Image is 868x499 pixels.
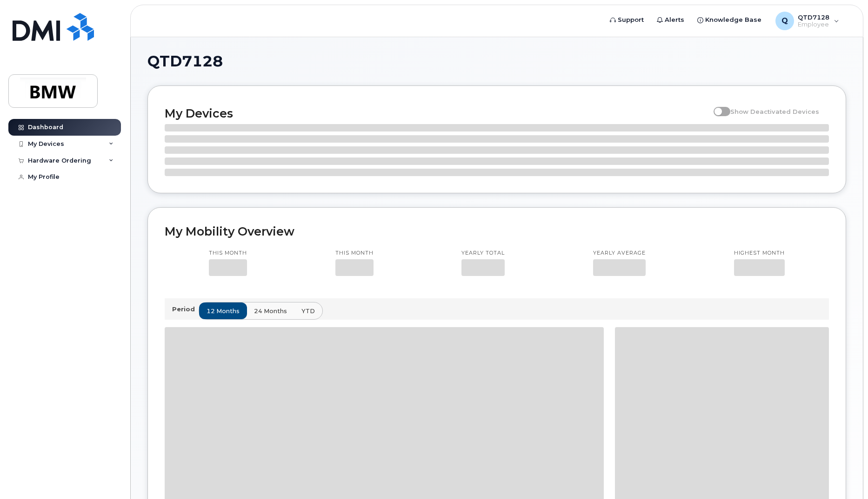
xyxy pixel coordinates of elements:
[730,108,819,115] span: Show Deactivated Devices
[734,249,785,257] p: Highest month
[461,249,505,257] p: Yearly total
[301,307,315,315] span: YTD
[593,249,646,257] p: Yearly average
[147,54,223,68] span: QTD7128
[254,307,287,315] span: 24 months
[165,106,709,120] h2: My Devices
[172,305,199,314] p: Period
[335,249,374,257] p: This month
[165,224,829,238] h2: My Mobility Overview
[209,249,247,257] p: This month
[714,103,721,110] input: Show Deactivated Devices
